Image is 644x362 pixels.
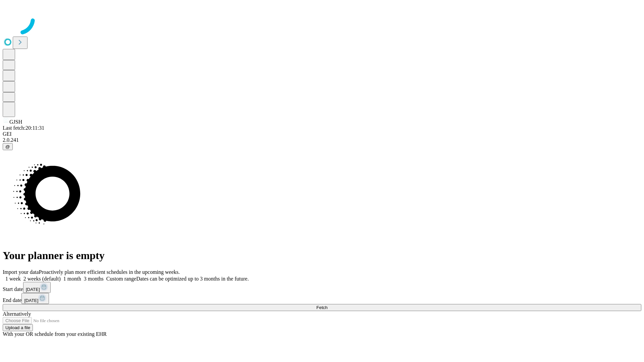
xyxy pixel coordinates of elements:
[26,287,40,292] span: [DATE]
[3,143,13,150] button: @
[3,324,33,331] button: Upload a file
[136,276,249,282] span: Dates can be optimized up to 3 months in the future.
[316,305,327,310] span: Fetch
[21,293,49,304] button: [DATE]
[63,276,81,282] span: 1 month
[24,298,38,303] span: [DATE]
[3,125,44,131] span: Last fetch: 20:11:31
[5,276,21,282] span: 1 week
[5,144,10,149] span: @
[106,276,136,282] span: Custom range
[3,249,641,262] h1: Your planner is empty
[39,269,180,275] span: Proactively plan more efficient schedules in the upcoming weeks.
[84,276,104,282] span: 3 months
[3,311,31,317] span: Alternatively
[3,269,39,275] span: Import your data
[3,304,641,311] button: Fetch
[3,131,641,137] div: GEI
[9,119,22,125] span: GJSH
[3,331,107,337] span: With your OR schedule from your existing EHR
[23,276,61,282] span: 2 weeks (default)
[3,137,641,143] div: 2.0.241
[3,293,641,304] div: End date
[3,282,641,293] div: Start date
[23,282,51,293] button: [DATE]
